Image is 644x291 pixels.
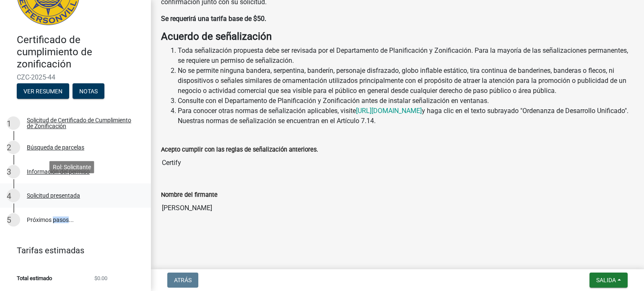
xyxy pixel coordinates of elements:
[174,277,192,283] font: Atrás
[27,216,74,223] font: Próximos pasos...
[596,277,616,283] font: Salida
[7,143,11,152] font: 2
[161,146,318,153] font: Acepto cumplir con las reglas de señalización anteriores.
[17,73,55,81] font: CZC-2025-44
[53,163,91,170] font: Rol: Solicitante
[178,97,489,105] font: Consulte con el Departamento de Planificación y Zonificación antes de instalar señalización en ve...
[7,191,11,201] font: 4
[7,119,11,129] font: 1
[7,215,11,225] font: 5
[27,168,90,175] font: Información del permiso
[17,88,69,95] wm-modal-confirm: Resumen
[7,167,11,177] font: 3
[161,31,272,42] font: Acuerdo de señalización
[161,15,266,23] font: Se requerirá una tarifa base de $50.
[178,107,356,115] font: Para conocer otras normas de señalización aplicables, visite
[23,88,62,95] font: Ver resumen
[27,192,80,199] font: Solicitud presentada
[178,67,626,95] font: No se permite ninguna bandera, serpentina, banderín, personaje disfrazado, globo inflable estátic...
[161,191,218,198] font: Nombre del firmante
[27,144,84,151] font: Búsqueda de parcelas
[17,275,52,281] font: Total estimado
[17,245,84,255] font: Tarifas estimadas
[94,275,107,281] font: $0.00
[589,273,628,288] button: Salida
[17,34,92,70] font: Certificado de cumplimiento de zonificación
[27,117,131,129] font: Solicitud de Certificado de Cumplimiento de Zonificación
[73,88,104,95] wm-modal-confirm: Notas
[356,107,422,115] a: [URL][DOMAIN_NAME]
[167,273,198,288] button: Atrás
[79,88,98,95] font: Notas
[178,46,628,64] font: Toda señalización propuesta debe ser revisada por el Departamento de Planificación y Zonificación...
